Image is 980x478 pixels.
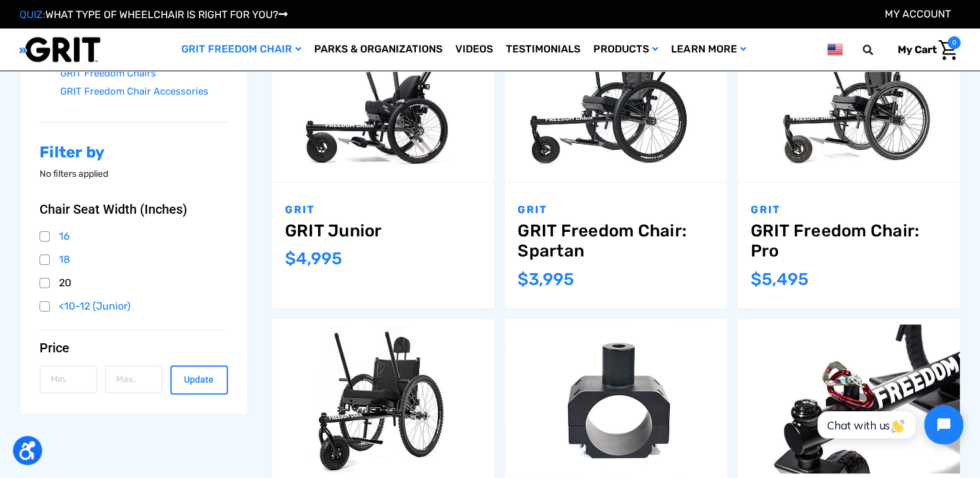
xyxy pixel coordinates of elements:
[60,64,228,83] a: GRIT Freedom Chairs
[587,28,665,71] a: Products
[499,28,587,71] a: Testimonials
[518,221,714,261] a: GRIT Freedom Chair: Spartan,$3,995.00
[308,28,449,71] a: Parks & Organizations
[60,82,228,101] a: GRIT Freedom Chair Accessories
[40,167,228,181] p: No filters applied
[285,249,342,269] span: $4,995
[665,28,752,71] a: Learn More
[40,143,228,162] h2: Filter by
[40,340,69,356] span: Price
[272,21,494,182] a: GRIT Junior,$4,995.00
[505,27,727,176] img: GRIT Freedom Chair: Spartan
[19,8,45,21] span: QUIZ:
[898,43,937,56] span: My Cart
[40,227,228,246] a: 16
[40,273,228,293] a: 20
[40,365,97,393] input: Min.
[751,221,947,261] a: GRIT Freedom Chair: Pro,$5,495.00
[40,250,228,269] a: 18
[285,221,481,241] a: GRIT Junior,$4,995.00
[40,297,228,316] a: <10-12 (Junior)
[751,202,947,218] p: GRIT
[105,365,163,393] input: Max.
[888,36,961,63] a: Cart with 0 items
[19,36,100,63] img: GRIT All-Terrain Wheelchair and Mobility Equipment
[170,365,228,394] button: Update
[40,201,187,217] span: Chair Seat Width (Inches)
[272,324,494,473] img: GRIT Freedom Chair: 3.0
[939,40,957,60] img: Cart
[175,28,308,71] a: GRIT Freedom Chair
[869,36,888,63] input: Search
[738,324,960,473] img: Utility Clamp - Rope Mount
[505,21,727,182] a: GRIT Freedom Chair: Spartan,$3,995.00
[449,28,499,71] a: Videos
[803,394,974,455] iframe: Tidio Chat
[885,8,951,20] a: Account
[827,41,843,58] img: us.png
[285,202,481,218] p: GRIT
[40,201,228,217] button: Chair Seat Width (Inches)
[948,36,961,49] span: 0
[272,27,494,176] img: GRIT Junior: GRIT Freedom Chair all terrain wheelchair engineered specifically for kids
[518,202,714,218] p: GRIT
[518,269,574,290] span: $3,995
[40,340,228,356] button: Price
[738,21,960,182] a: GRIT Freedom Chair: Pro,$5,495.00
[738,27,960,176] img: GRIT Freedom Chair Pro: the Pro model shown including contoured Invacare Matrx seatback, Spinergy...
[751,269,808,290] span: $5,495
[505,324,727,473] img: Utility Clamp - Bare
[19,8,288,21] a: QUIZ:WHAT TYPE OF WHEELCHAIR IS RIGHT FOR YOU?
